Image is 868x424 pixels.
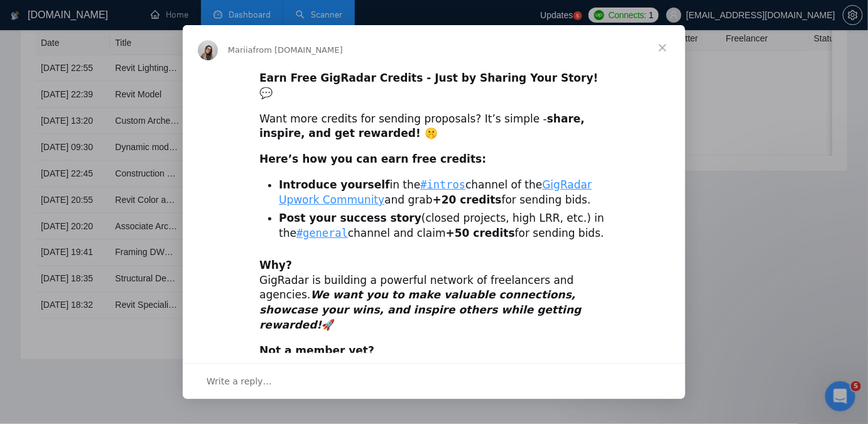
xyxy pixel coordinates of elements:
[259,344,374,357] b: Not a member yet?
[279,178,390,191] b: Introduce yourself
[259,71,609,101] div: 💬
[259,112,609,142] div: Want more credits for sending proposals? It’s simple -
[296,227,348,239] a: #general
[259,288,581,331] i: We want you to make valuable connections, showcase your wins, and inspire others while getting re...
[279,178,592,206] a: GigRadar Upwork Community
[259,153,486,165] b: Here’s how you can earn free credits:
[421,178,466,191] a: #intros
[279,211,609,241] li: (closed projects, high LRR, etc.) in the channel and claim for sending bids.
[183,363,685,399] div: Open conversation and reply
[228,45,253,55] span: Mariia
[259,72,598,84] b: Earn Free GigRadar Credits - Just by Sharing Your Story!
[207,373,272,389] span: Write a reply…
[279,212,421,224] b: Post your success story
[198,40,218,60] img: Profile image for Mariia
[259,258,609,333] div: GigRadar is building a powerful network of freelancers and agencies. 🚀
[279,178,609,208] li: in the channel of the and grab for sending bids.
[259,259,292,271] b: Why?
[433,193,502,206] b: +20 credits
[640,25,685,70] span: Close
[253,45,343,55] span: from [DOMAIN_NAME]
[259,344,609,374] div: Join our Slack community now 👉
[446,227,515,239] b: +50 credits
